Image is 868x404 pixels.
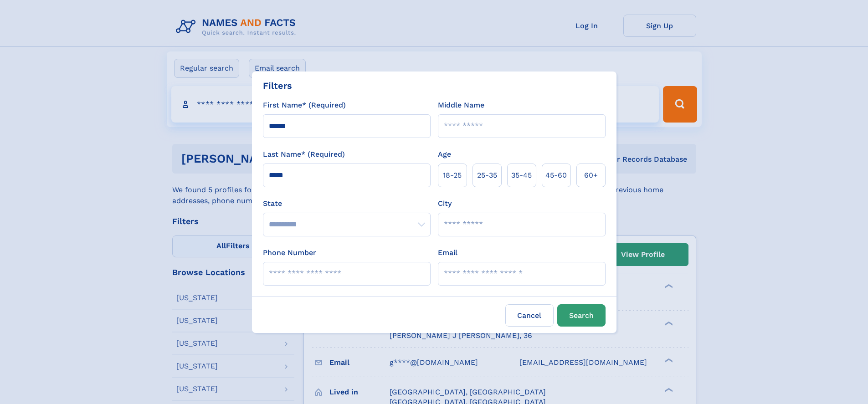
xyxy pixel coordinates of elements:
[443,170,462,181] span: 18‑25
[511,170,532,181] span: 35‑45
[545,170,567,181] span: 45‑60
[438,247,457,258] label: Email
[263,198,431,209] label: State
[438,198,452,209] label: City
[263,100,346,111] label: First Name* (Required)
[438,100,484,111] label: Middle Name
[584,170,598,181] span: 60+
[505,304,554,327] label: Cancel
[557,304,606,327] button: Search
[438,149,451,160] label: Age
[263,149,345,160] label: Last Name* (Required)
[263,79,292,92] div: Filters
[477,170,497,181] span: 25‑35
[263,247,316,258] label: Phone Number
